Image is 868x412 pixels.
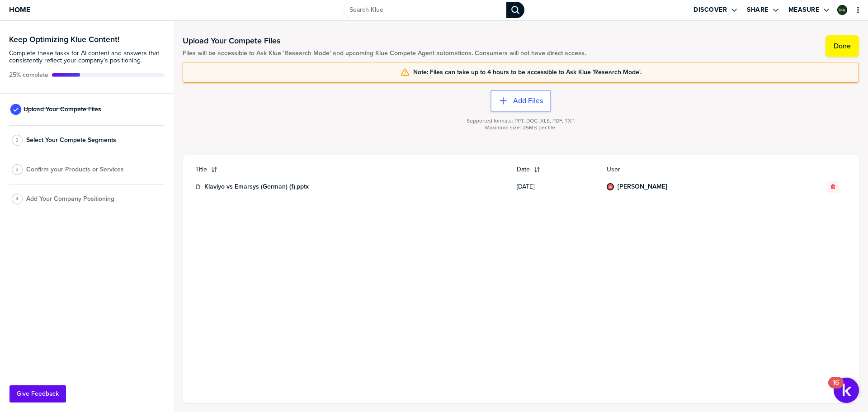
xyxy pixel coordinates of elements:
[836,4,848,16] a: Edit Profile
[204,183,309,190] a: Klaviyo vs Emarsys (German) (1).pptx
[344,2,506,18] input: Search Klue
[413,69,642,76] span: Note: Files can take up to 4 hours to be accessible to Ask Klue 'Research Mode'.
[517,166,530,173] span: Date
[16,195,19,202] span: 4
[183,35,586,46] h1: Upload Your Compete Files
[467,118,576,124] span: Supported formats: PPT, DOC, XLS, PDF, TXT.
[837,5,847,15] div: Mustasim Azhar
[26,195,114,203] span: Add Your Company Positioning
[517,183,596,190] span: [DATE]
[513,96,543,105] label: Add Files
[608,184,613,189] img: 702ae26a1d57cf6194d9f7640bb83b6f-sml.png
[16,166,19,173] span: 3
[24,106,101,113] span: Upload Your Compete Files
[9,35,165,43] h3: Keep Optimizing Klue Content!
[607,166,781,173] span: User
[9,385,66,403] button: Give Feedback
[195,166,207,173] span: Title
[833,383,839,394] div: 16
[26,137,116,144] span: Select Your Compete Segments
[506,2,524,18] div: Search Klue
[16,137,19,143] span: 2
[9,6,30,14] span: Home
[607,183,614,190] div: Sam DeShone-Petralia
[834,378,859,403] button: Open Resource Center, 16 new notifications
[183,50,586,57] span: Files will be accessible to Ask Klue 'Research Mode' and upcoming Klue Compete Agent automations....
[485,124,557,131] span: Maximum size: 25MB per file.
[26,166,124,173] span: Confirm your Products or Services
[834,42,851,51] label: Done
[838,6,846,14] img: 3ff62666446fba34c58e8bfbfcda5e7b-sml.png
[9,71,48,79] span: Active
[693,6,727,14] label: Discover
[9,50,165,64] span: Complete these tasks for AI content and answers that consistently reflect your company’s position...
[788,6,820,14] label: Measure
[618,183,667,190] a: [PERSON_NAME]
[747,6,769,14] label: Share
